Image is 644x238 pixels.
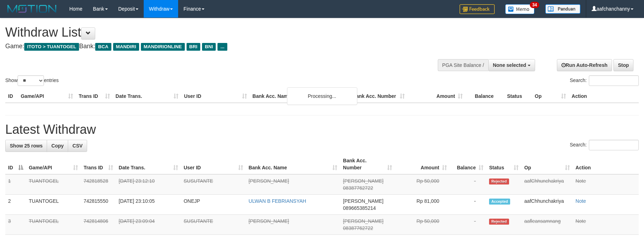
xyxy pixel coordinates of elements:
[570,75,639,86] label: Search:
[10,143,43,149] span: Show 25 rows
[504,90,532,103] th: Status
[570,140,639,150] label: Search:
[5,174,26,195] td: 1
[521,174,573,195] td: aafChhunchakriya
[488,59,535,71] button: None selected
[26,174,81,195] td: TUANTOGEL
[95,43,111,51] span: BCA
[466,90,504,103] th: Balance
[575,198,586,204] a: Note
[181,195,246,215] td: ONEJP
[26,215,81,235] td: TUANTOGEL
[81,195,116,215] td: 742815550
[81,215,116,235] td: 742814806
[521,195,573,215] td: aafChhunchakriya
[450,174,486,195] td: -
[26,195,81,215] td: TUANTOGEL
[575,178,586,184] a: Note
[181,174,246,195] td: SUSUTANTE
[545,4,580,14] img: panduan.png
[202,43,216,51] span: BNI
[250,90,350,103] th: Bank Acc. Name
[181,90,250,103] th: User ID
[187,43,200,51] span: BRI
[181,154,246,174] th: User ID: activate to sort column ascending
[5,215,26,235] td: 3
[246,154,340,174] th: Bank Acc. Name: activate to sort column ascending
[116,174,181,195] td: [DATE] 23:12:10
[343,178,383,184] span: [PERSON_NAME]
[18,75,44,86] select: Showentries
[532,90,569,103] th: Op
[116,195,181,215] td: [DATE] 23:10:05
[249,198,306,204] a: ULWAN B FEBRIANSYAH
[343,198,383,204] span: [PERSON_NAME]
[343,225,373,231] span: Copy 08387762722 to clipboard
[5,43,422,50] h4: Game: Bank:
[113,90,181,103] th: Date Trans.
[438,59,488,71] div: PGA Site Balance /
[395,215,450,235] td: Rp 50,000
[5,4,59,14] img: MOTION_logo.png
[395,174,450,195] td: Rp 50,000
[217,43,227,51] span: ...
[47,140,68,152] a: Copy
[72,143,83,149] span: CSV
[5,25,422,39] h1: Withdraw List
[5,154,26,174] th: ID: activate to sort column descending
[521,154,573,174] th: Op: activate to sort column ascending
[26,154,81,174] th: Game/API: activate to sort column ascending
[5,90,18,103] th: ID
[340,154,395,174] th: Bank Acc. Number: activate to sort column ascending
[613,59,633,71] a: Stop
[24,43,79,51] span: ITOTO > TUANTOGEL
[287,87,357,105] div: Processing...
[521,215,573,235] td: aafleansamnang
[5,140,47,152] a: Show 25 rows
[181,215,246,235] td: SUSUTANTE
[569,90,639,103] th: Action
[343,185,373,191] span: Copy 08387762722 to clipboard
[489,219,509,225] span: Rejected
[249,178,289,184] a: [PERSON_NAME]
[589,75,639,86] input: Search:
[557,59,612,71] a: Run Auto-Refresh
[486,154,521,174] th: Status: activate to sort column ascending
[460,4,495,14] img: Feedback.jpg
[5,123,639,137] h1: Latest Withdraw
[116,215,181,235] td: [DATE] 23:09:04
[249,218,289,224] a: [PERSON_NAME]
[395,154,450,174] th: Amount: activate to sort column ascending
[505,4,535,14] img: Button%20Memo.svg
[5,75,59,86] label: Show entries
[81,174,116,195] td: 742818528
[408,90,466,103] th: Amount
[395,195,450,215] td: Rp 81,000
[116,154,181,174] th: Date Trans.: activate to sort column ascending
[18,90,76,103] th: Game/API
[530,2,539,8] span: 34
[575,218,586,224] a: Note
[81,154,116,174] th: Trans ID: activate to sort column ascending
[68,140,87,152] a: CSV
[450,154,486,174] th: Balance: activate to sort column ascending
[450,215,486,235] td: -
[76,90,113,103] th: Trans ID
[113,43,139,51] span: MANDIRI
[450,195,486,215] td: -
[489,199,510,205] span: Accepted
[489,178,509,184] span: Rejected
[343,218,383,224] span: [PERSON_NAME]
[141,43,185,51] span: MANDIRIONLINE
[51,143,64,149] span: Copy
[5,195,26,215] td: 2
[350,90,408,103] th: Bank Acc. Number
[573,154,639,174] th: Action
[493,62,526,68] span: None selected
[343,205,376,211] span: Copy 089665385214 to clipboard
[589,140,639,150] input: Search:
